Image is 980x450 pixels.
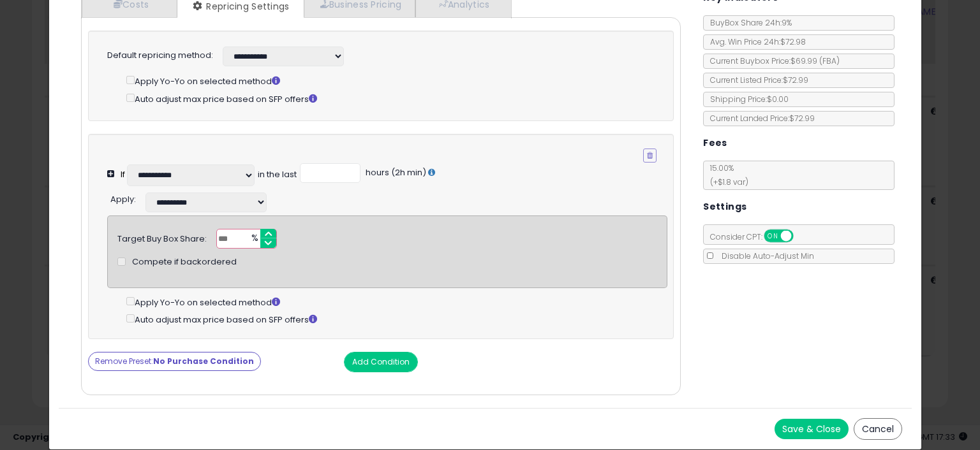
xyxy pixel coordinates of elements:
[344,352,418,372] button: Add Condition
[791,55,840,66] span: $69.99
[704,113,815,124] span: Current Landed Price: $72.99
[704,177,748,187] span: (+$1.8 var)
[854,418,902,440] button: Cancel
[126,294,667,309] div: Apply Yo-Yo on selected method
[126,312,667,326] div: Auto adjust max price based on SFP offers
[88,352,261,371] button: Remove Preset:
[244,229,264,249] span: %
[153,356,254,367] strong: No Purchase Condition
[117,229,207,245] div: Target Buy Box Share:
[704,17,792,28] span: BuyBox Share 24h: 9%
[704,231,810,242] span: Consider CPT:
[704,75,808,85] span: Current Listed Price: $72.99
[703,135,727,151] h5: Fees
[704,55,840,66] span: Current Buybox Price:
[126,73,657,88] div: Apply Yo-Yo on selected method
[819,55,840,66] span: ( FBA )
[364,166,426,178] span: hours (2h min)
[765,231,781,242] span: ON
[258,169,297,181] div: in the last
[775,419,849,439] button: Save & Close
[715,250,814,261] span: Disable Auto-Adjust Min
[110,189,136,206] div: :
[126,91,657,106] div: Auto adjust max price based on SFP offers
[107,50,213,62] label: Default repricing method:
[704,163,748,187] span: 15.00 %
[792,231,812,242] span: OFF
[132,256,237,268] span: Compete if backordered
[704,36,806,47] span: Avg. Win Price 24h: $72.98
[704,94,789,105] span: Shipping Price: $0.00
[703,199,746,215] h5: Settings
[647,152,653,159] i: Remove Condition
[110,193,134,205] span: Apply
